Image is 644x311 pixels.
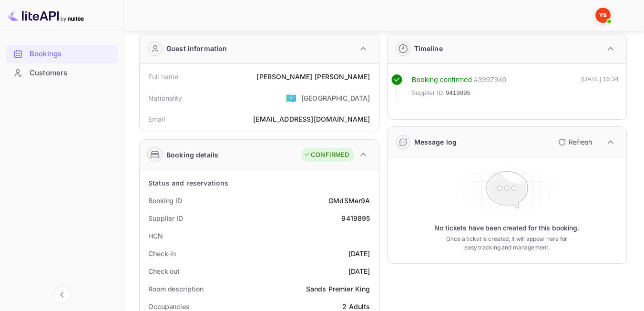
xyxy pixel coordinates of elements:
[6,64,118,82] a: Customers
[348,266,370,276] div: [DATE]
[256,72,370,82] div: [PERSON_NAME] [PERSON_NAME]
[348,249,370,259] div: [DATE]
[6,45,118,63] div: Bookings
[6,64,118,83] div: Customers
[414,137,457,147] div: Message log
[474,74,506,85] div: # 3997940
[301,93,370,103] div: [GEOGRAPHIC_DATA]
[148,114,165,124] div: Email
[30,49,113,60] div: Bookings
[328,196,370,206] div: GMdSMer9A
[166,150,218,160] div: Booking details
[434,223,579,233] p: No tickets have been created for this booking.
[148,72,178,82] div: Full name
[148,213,183,223] div: Supplier ID
[148,178,228,188] div: Status and reservations
[148,249,176,259] div: Check-in
[569,137,592,147] p: Refresh
[414,43,443,53] div: Timeline
[53,286,71,303] button: Collapse navigation
[166,43,227,53] div: Guest information
[341,213,370,223] div: 9419895
[412,74,472,85] div: Booking confirmed
[148,93,183,103] div: Nationality
[30,68,113,79] div: Customers
[552,135,596,150] button: Refresh
[286,89,296,106] span: United States
[6,45,118,62] a: Bookings
[253,114,370,124] div: [EMAIL_ADDRESS][DOMAIN_NAME]
[595,8,611,23] img: Yandex Support
[412,88,445,98] span: Supplier ID:
[148,196,182,206] div: Booking ID
[8,8,84,23] img: LiteAPI logo
[148,266,180,276] div: Check out
[148,231,163,241] div: HCN
[446,88,470,98] span: 9419895
[304,150,349,160] div: CONFIRMED
[581,74,619,102] div: [DATE] 16:34
[148,284,203,294] div: Room description
[306,284,370,294] div: Sands Premier King
[443,235,571,252] p: Once a ticket is created, it will appear here for easy tracking and management.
